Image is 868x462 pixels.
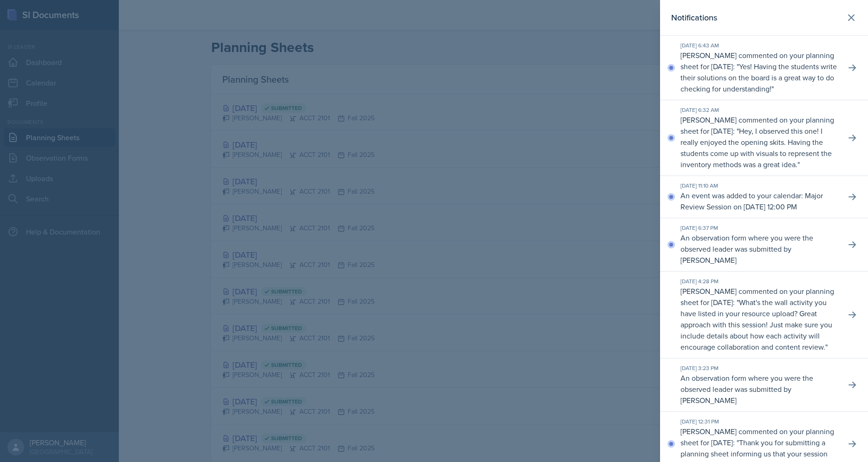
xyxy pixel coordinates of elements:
div: [DATE] 6:32 AM [680,106,838,114]
p: An observation form where you were the observed leader was submitted by [PERSON_NAME] [680,372,838,406]
div: [DATE] 6:37 PM [680,224,838,232]
p: [PERSON_NAME] commented on your planning sheet for [DATE]: " " [680,114,838,170]
div: [DATE] 12:31 PM [680,417,838,426]
p: [PERSON_NAME] commented on your planning sheet for [DATE]: " " [680,50,838,94]
p: Hey, I observed this one! I really enjoyed the opening skits. Having the students come up with vi... [680,126,832,169]
div: [DATE] 4:28 PM [680,277,838,286]
p: An event was added to your calendar: Major Review Session on [DATE] 12:00 PM [680,190,838,212]
h2: Notifications [671,11,717,24]
div: [DATE] 11:10 AM [680,182,838,190]
div: [DATE] 3:23 PM [680,364,838,372]
p: What's the wall activity you have listed in your resource upload? Great approach with this sessio... [680,297,832,352]
p: Yes! Having the students write their solutions on the board is a great way to do checking for und... [680,61,837,94]
p: [PERSON_NAME] commented on your planning sheet for [DATE]: " " [680,286,838,352]
div: [DATE] 6:43 AM [680,41,838,50]
p: An observation form where you were the observed leader was submitted by [PERSON_NAME] [680,232,838,266]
